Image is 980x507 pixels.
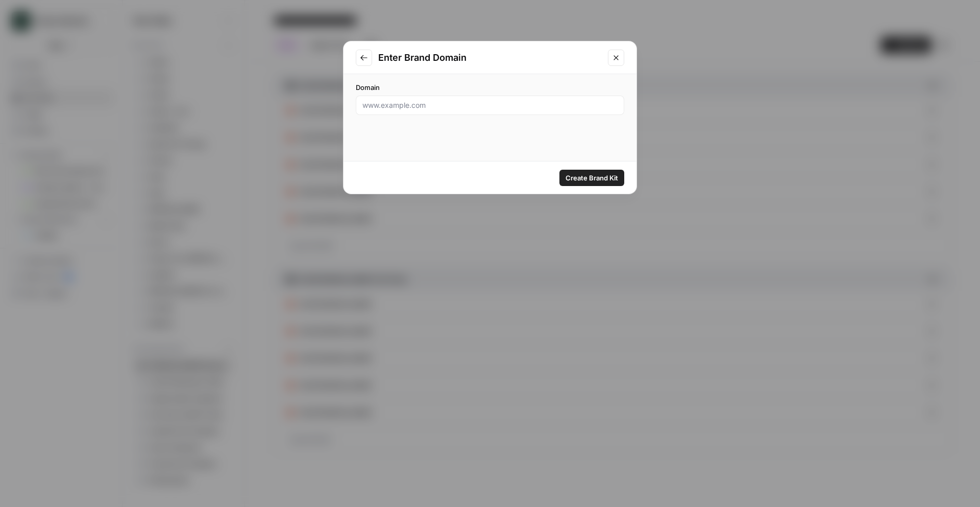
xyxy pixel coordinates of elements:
[378,51,602,65] h2: Enter Brand Domain
[356,82,624,93] label: Domain
[608,50,624,66] button: Close modal
[356,50,372,66] button: Go to previous step
[566,173,618,183] span: Create Brand Kit
[362,100,618,110] input: www.example.com
[559,170,624,186] button: Create Brand Kit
